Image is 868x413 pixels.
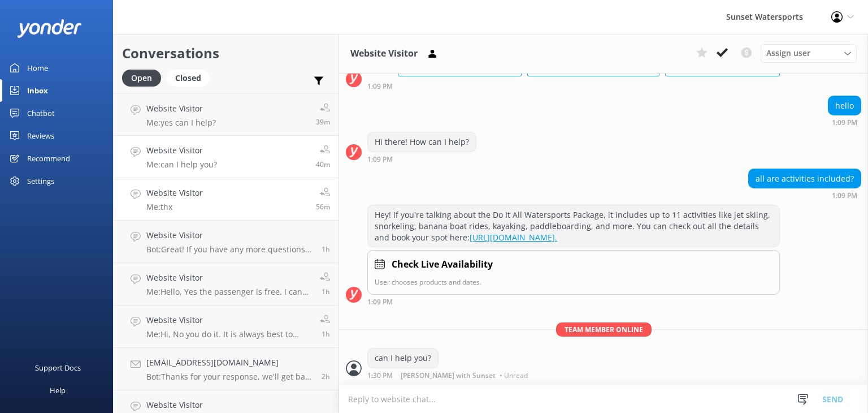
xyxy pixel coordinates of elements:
[832,119,857,126] strong: 1:09 PM
[114,221,338,263] a: Website VisitorBot:Great! If you have any more questions or need help with anything else, just le...
[27,102,55,124] div: Chatbot
[401,372,496,379] span: [PERSON_NAME] with Sunset
[146,244,313,255] p: Bot: Great! If you have any more questions or need help with anything else, just let me know. Enj...
[368,132,476,152] div: Hi there! How can I help?
[367,83,393,90] strong: 1:09 PM
[114,263,338,306] a: Website VisitorMe:Hello, Yes the passenger is free. I can help you make a reservation if you woul...
[316,117,330,127] span: Sep 26 2025 12:30pm (UTC -05:00) America/Cancun
[761,44,857,62] div: Assign User
[17,19,82,38] img: yonder-white-logo.png
[832,192,857,199] strong: 1:09 PM
[375,277,772,287] p: User chooses products and dates.
[316,160,330,169] span: Sep 26 2025 12:30pm (UTC -05:00) America/Cancun
[27,147,70,170] div: Recommend
[146,356,313,369] h4: [EMAIL_ADDRESS][DOMAIN_NAME]
[146,287,311,297] p: Me: Hello, Yes the passenger is free. I can help you make a reservation if you would like?
[322,244,330,254] span: Sep 26 2025 11:59am (UTC -05:00) America/Cancun
[367,371,531,379] div: Sep 26 2025 12:30pm (UTC -05:00) America/Cancun
[146,229,313,242] h4: Website Visitor
[146,202,203,212] p: Me: thx
[114,136,338,178] a: Website VisitorMe:can I help you?40m
[146,118,216,128] p: Me: yes can I help?
[146,399,313,411] h4: Website Visitor
[122,42,330,64] h2: Conversations
[146,160,217,170] p: Me: can I help you?
[367,372,393,379] strong: 1:30 PM
[367,82,780,90] div: Sep 26 2025 12:09pm (UTC -05:00) America/Cancun
[146,272,311,284] h4: Website Visitor
[367,156,393,163] strong: 1:09 PM
[316,202,330,212] span: Sep 26 2025 12:13pm (UTC -05:00) America/Cancun
[146,187,203,199] h4: Website Visitor
[35,356,81,379] div: Support Docs
[27,124,54,147] div: Reviews
[828,118,861,126] div: Sep 26 2025 12:09pm (UTC -05:00) America/Cancun
[322,372,330,381] span: Sep 26 2025 10:46am (UTC -05:00) America/Cancun
[368,349,438,368] div: can I help you?
[367,298,780,306] div: Sep 26 2025 12:09pm (UTC -05:00) America/Cancun
[392,257,493,272] h4: Check Live Availability
[114,93,338,136] a: Website VisitorMe:yes can I help?39m
[122,70,161,87] div: Open
[828,96,861,115] div: hello
[114,306,338,348] a: Website VisitorMe:Hi, No you do it. It is always best to wear sunglasses out in the sun1h
[27,79,48,102] div: Inbox
[50,379,66,402] div: Help
[322,287,330,296] span: Sep 26 2025 11:29am (UTC -05:00) America/Cancun
[766,47,810,59] span: Assign user
[350,46,418,61] h3: Website Visitor
[368,205,779,247] div: Hey! If you're talking about the Do It All Watersports Package, it includes up to 11 activities l...
[27,170,54,192] div: Settings
[749,169,861,188] div: all are activities included?
[367,299,393,306] strong: 1:09 PM
[146,144,217,157] h4: Website Visitor
[322,329,330,339] span: Sep 26 2025 11:28am (UTC -05:00) America/Cancun
[556,322,652,337] span: Team member online
[122,71,167,84] a: Open
[167,70,210,87] div: Closed
[146,102,216,115] h4: Website Visitor
[146,329,311,339] p: Me: Hi, No you do it. It is always best to wear sunglasses out in the sun
[167,71,215,84] a: Closed
[146,372,313,382] p: Bot: Thanks for your response, we'll get back to you as soon as we can during opening hours.
[146,314,311,326] h4: Website Visitor
[748,191,861,199] div: Sep 26 2025 12:09pm (UTC -05:00) America/Cancun
[114,178,338,221] a: Website VisitorMe:thx56m
[470,232,557,243] a: [URL][DOMAIN_NAME].
[500,372,528,379] span: • Unread
[114,348,338,390] a: [EMAIL_ADDRESS][DOMAIN_NAME]Bot:Thanks for your response, we'll get back to you as soon as we can...
[367,155,476,163] div: Sep 26 2025 12:09pm (UTC -05:00) America/Cancun
[27,57,48,79] div: Home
